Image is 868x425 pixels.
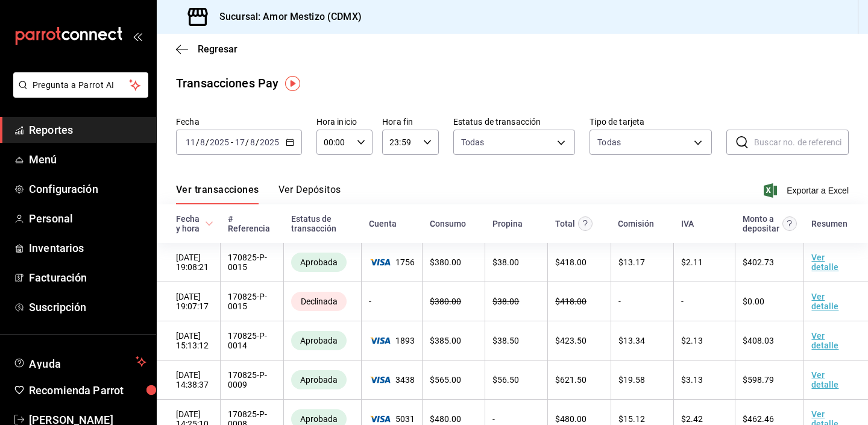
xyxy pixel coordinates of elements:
a: Ver detalle [811,370,838,389]
span: Regresar [198,43,237,55]
div: Transacciones Pay [176,74,278,92]
input: -- [185,137,196,147]
span: $ 38.00 [492,257,519,267]
span: $ 15.12 [618,414,645,424]
div: Resumen [811,219,848,228]
td: [DATE] 14:38:37 [157,360,221,400]
label: Hora inicio [316,118,373,126]
td: 170825-P-0015 [221,282,284,321]
td: - [674,282,735,321]
span: Aprobada [295,336,342,345]
span: $ 13.34 [618,336,645,345]
span: Pregunta a Parrot AI [33,79,130,92]
button: Regresar [176,43,237,55]
span: $ 13.17 [618,257,645,267]
div: IVA [681,219,694,228]
span: / [245,137,249,147]
div: Comisión [618,219,654,228]
label: Tipo de tarjeta [590,118,712,126]
td: [DATE] 15:13:12 [157,321,221,360]
label: Hora fin [382,118,438,126]
input: -- [250,137,256,147]
span: - [231,137,233,147]
td: - [611,282,673,321]
span: $ 598.79 [743,375,774,385]
span: Reportes [29,122,146,138]
div: Transacciones cobradas de manera exitosa. [291,331,347,350]
input: -- [200,137,206,147]
div: Cuenta [369,219,397,228]
span: 5031 [369,414,415,424]
span: $ 621.50 [555,375,587,385]
input: -- [234,137,245,147]
svg: Este es el monto resultante del total pagado menos comisión e IVA. Esta será la parte que se depo... [782,216,797,231]
div: Propina [492,219,523,228]
span: Configuración [29,181,146,197]
div: Total [555,219,575,228]
input: ---- [209,137,230,147]
span: Aprobada [295,375,342,385]
span: / [196,137,200,147]
span: 1893 [369,336,415,345]
span: $ 462.46 [743,414,774,424]
button: Ver transacciones [176,184,259,204]
a: Ver detalle [811,292,838,311]
span: Ayuda [29,354,131,369]
div: Transacciones declinadas por el banco emisor. No se hace ningún cargo al tarjetahabiente ni al co... [291,292,347,311]
label: Estatus de transacción [453,118,576,126]
span: $ 380.00 [430,297,461,306]
input: ---- [259,137,280,147]
span: Personal [29,210,146,227]
span: $ 402.73 [743,257,774,267]
span: $ 385.00 [430,336,461,345]
td: 170825-P-0009 [221,360,284,400]
a: Ver detalle [811,253,838,272]
button: Exportar a Excel [766,183,849,198]
a: Ver detalle [811,331,838,350]
span: Fecha y hora [176,214,213,233]
div: Consumo [430,219,466,228]
td: $0.00 [735,282,804,321]
td: [DATE] 19:07:17 [157,282,221,321]
div: Monto a depositar [743,214,779,233]
div: Transacciones cobradas de manera exitosa. [291,370,347,389]
span: $ 418.00 [555,297,587,306]
span: Facturación [29,269,146,286]
td: - [362,282,423,321]
button: Pregunta a Parrot AI [13,72,148,98]
label: Fecha [176,118,302,126]
span: $ 423.50 [555,336,587,345]
span: Menú [29,151,146,168]
span: $ 2.13 [681,336,703,345]
td: 170825-P-0014 [221,321,284,360]
span: $ 480.00 [430,414,461,424]
span: $ 56.50 [492,375,519,385]
div: Todas [597,136,621,148]
span: / [256,137,259,147]
span: $ 380.00 [430,257,461,267]
span: $ 38.00 [492,297,519,306]
h3: Sucursal: Amor Mestizo (CDMX) [210,10,362,24]
div: Transacciones cobradas de manera exitosa. [291,253,347,272]
span: Aprobada [295,414,342,424]
span: $ 408.03 [743,336,774,345]
div: navigation tabs [176,184,341,204]
button: Ver Depósitos [278,184,341,204]
a: Pregunta a Parrot AI [8,87,148,100]
span: Suscripción [29,299,146,315]
span: Recomienda Parrot [29,382,146,398]
span: $ 2.11 [681,257,703,267]
span: $ 2.42 [681,414,703,424]
div: Estatus de transacción [291,214,354,233]
span: $ 19.58 [618,375,645,385]
td: 170825-P-0015 [221,243,284,282]
span: 1756 [369,257,415,267]
button: open_drawer_menu [133,31,142,41]
img: Tooltip marker [285,76,300,91]
div: Fecha y hora [176,214,203,233]
div: # Referencia [228,214,277,233]
span: $ 3.13 [681,375,703,385]
span: Aprobada [295,257,342,267]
